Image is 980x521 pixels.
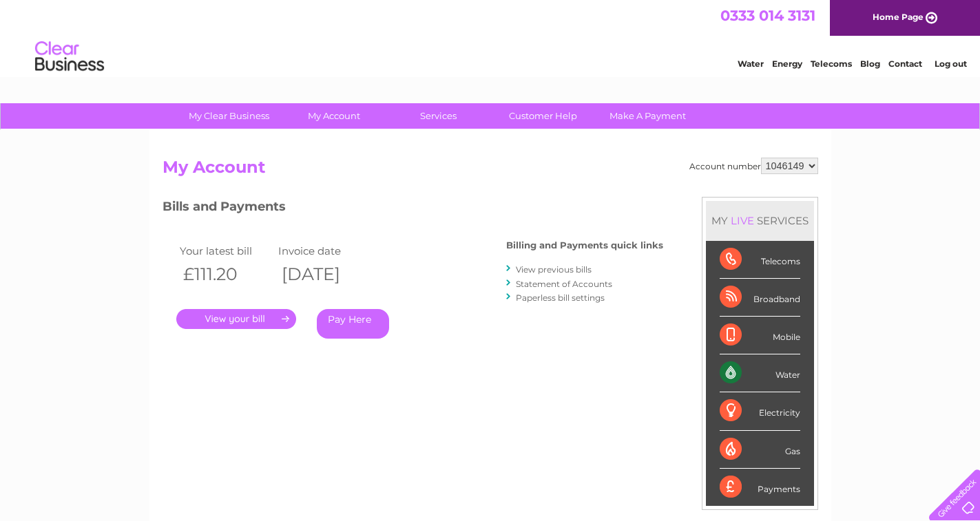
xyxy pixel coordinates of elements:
a: 0333 014 3131 [720,7,815,24]
a: Make A Payment [591,103,705,129]
td: Your latest bill [176,242,275,260]
a: Statement of Accounts [516,279,612,289]
div: Account number [689,158,818,174]
div: Mobile [720,317,800,354]
h4: Billing and Payments quick links [506,240,663,251]
td: Invoice date [275,242,374,260]
a: Contact [888,59,922,69]
div: Clear Business is a trading name of Verastar Limited (registered in [GEOGRAPHIC_DATA] No. 3667643... [165,8,816,67]
a: Energy [772,59,802,69]
th: [DATE] [275,260,374,288]
a: Telecoms [811,59,852,69]
a: My Account [277,103,390,129]
div: MY SERVICES [706,201,814,240]
a: Customer Help [486,103,600,129]
div: Broadband [720,279,800,317]
div: Payments [720,469,800,506]
div: Telecoms [720,241,800,279]
img: logo.png [34,36,105,78]
div: Water [720,354,800,392]
h3: Bills and Payments [163,197,663,221]
a: Paperless bill settings [516,293,605,303]
a: Log out [935,59,967,69]
a: . [176,309,296,329]
a: Services [382,103,495,129]
th: £111.20 [176,260,275,288]
a: Pay Here [317,309,389,339]
a: Water [738,59,764,69]
h2: My Account [163,158,818,184]
a: View previous bills [516,264,592,275]
div: Electricity [720,392,800,430]
a: Blog [860,59,880,69]
div: Gas [720,431,800,469]
a: My Clear Business [172,103,286,129]
div: LIVE [728,214,757,227]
